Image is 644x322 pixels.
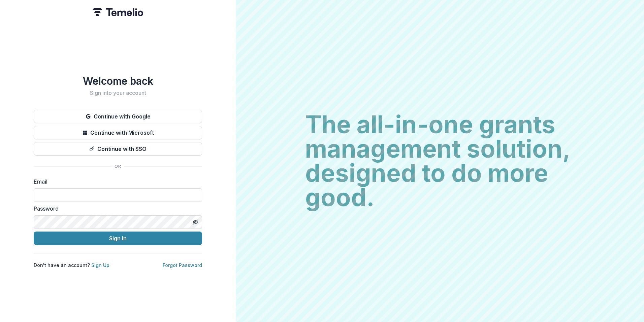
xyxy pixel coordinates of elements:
button: Continue with Google [34,110,202,123]
a: Sign Up [91,262,109,268]
h2: Sign into your account [34,90,202,96]
a: Forgot Password [163,262,202,268]
button: Toggle password visibility [190,217,201,227]
img: Temelio [93,8,143,16]
p: Don't have an account? [34,262,109,269]
label: Email [34,178,198,186]
button: Sign In [34,232,202,245]
h1: Welcome back [34,75,202,87]
button: Continue with SSO [34,142,202,156]
button: Continue with Microsoft [34,126,202,139]
label: Password [34,205,198,213]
